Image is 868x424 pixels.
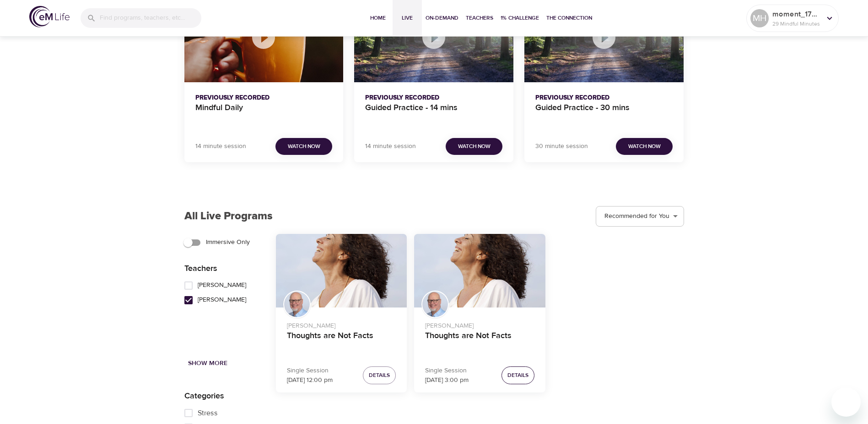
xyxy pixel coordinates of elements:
[288,142,320,151] span: Watch Now
[425,376,469,385] p: [DATE] 3:00 pm
[198,281,246,290] span: [PERSON_NAME]
[616,138,673,155] button: Watch Now
[363,366,396,384] button: Details
[287,318,396,331] p: [PERSON_NAME]
[414,234,545,307] button: Thoughts are Not Facts
[198,408,218,419] span: Stress
[446,138,502,155] button: Watch Now
[369,371,390,380] span: Details
[184,262,276,275] p: Teachers
[195,142,246,151] p: 14 minute session
[287,366,333,376] p: Single Session
[184,390,276,402] p: Categories
[275,138,332,155] button: Watch Now
[365,103,502,125] h4: Guided Practice - 14 mins
[501,13,539,23] span: 1% Challenge
[425,331,534,353] h4: Thoughts are Not Facts
[184,355,231,372] button: Show More
[206,238,250,247] span: Immersive Only
[365,142,416,151] p: 14 minute session
[425,318,534,331] p: [PERSON_NAME]
[750,9,769,27] div: MH
[535,103,673,125] h4: Guided Practice - 30 mins
[276,234,407,307] button: Thoughts are Not Facts
[546,13,592,23] span: The Connection
[287,331,396,353] h4: Thoughts are Not Facts
[29,6,70,27] img: logo
[184,208,273,224] p: All Live Programs
[367,13,389,23] span: Home
[188,358,227,369] span: Show More
[195,103,333,125] h4: Mindful Daily
[198,295,246,305] span: [PERSON_NAME]
[365,93,502,103] p: Previously Recorded
[628,142,661,151] span: Watch Now
[831,387,861,417] iframe: Button to launch messaging window
[535,142,588,151] p: 30 minute session
[426,13,458,23] span: On-Demand
[772,20,821,28] p: 29 Mindful Minutes
[772,9,821,20] p: moment_1745956282
[466,13,493,23] span: Teachers
[396,13,418,23] span: Live
[195,93,333,103] p: Previously Recorded
[458,142,491,151] span: Watch Now
[425,366,469,376] p: Single Session
[535,93,673,103] p: Previously Recorded
[507,371,528,380] span: Details
[287,376,333,385] p: [DATE] 12:00 pm
[100,8,201,28] input: Find programs, teachers, etc...
[501,366,534,384] button: Details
